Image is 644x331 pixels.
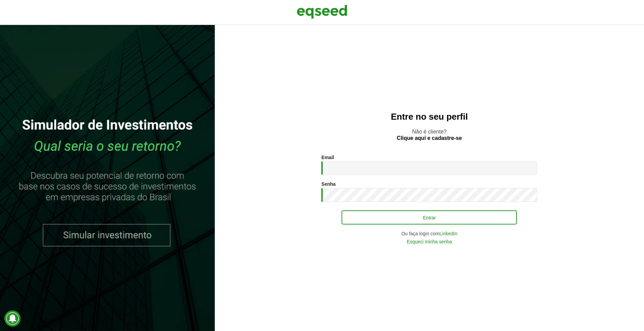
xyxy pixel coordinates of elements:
a: Clique aqui e cadastre-se [397,136,462,141]
p: Não é cliente? [228,128,631,141]
a: LinkedIn [439,231,457,236]
h2: Entre no seu perfil [228,112,631,122]
a: Esqueci minha senha [407,239,452,244]
label: Email [321,155,334,160]
button: Entrar [342,210,517,224]
img: EqSeed Logo [297,3,347,20]
label: Senha [321,182,335,186]
div: Ou faça login com [321,231,537,236]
